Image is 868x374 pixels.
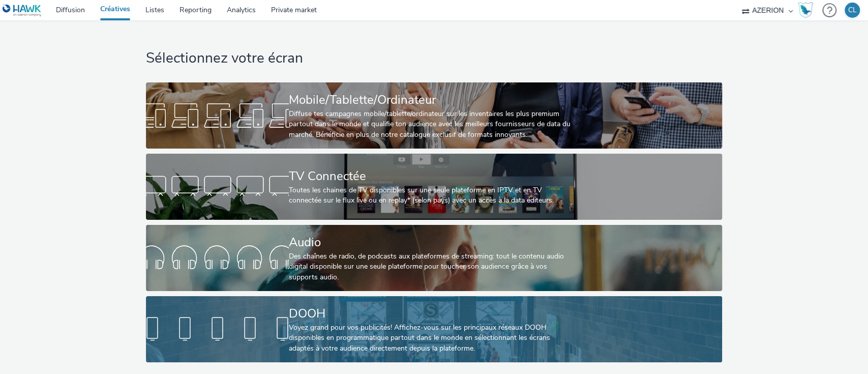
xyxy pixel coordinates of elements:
a: Hawk Academy [798,2,817,18]
a: TV ConnectéeToutes les chaines de TV disponibles sur une seule plateforme en IPTV et en TV connec... [146,154,722,220]
div: Voyez grand pour vos publicités! Affichez-vous sur les principaux réseaux DOOH disponibles en pro... [289,323,575,354]
div: DOOH [289,305,575,323]
img: Hawk Academy [798,2,813,18]
a: Mobile/Tablette/OrdinateurDiffuse tes campagnes mobile/tablette/ordinateur sur les inventaires le... [146,82,722,149]
a: AudioDes chaînes de radio, de podcasts aux plateformes de streaming: tout le contenu audio digita... [146,225,722,291]
img: undefined Logo [3,4,42,17]
div: Audio [289,234,575,251]
div: Toutes les chaines de TV disponibles sur une seule plateforme en IPTV et en TV connectée sur le f... [289,185,575,206]
div: CL [848,3,857,18]
a: DOOHVoyez grand pour vos publicités! Affichez-vous sur les principaux réseaux DOOH disponibles en... [146,296,722,362]
div: Mobile/Tablette/Ordinateur [289,91,575,109]
div: Diffuse tes campagnes mobile/tablette/ordinateur sur les inventaires les plus premium partout dan... [289,109,575,140]
div: Des chaînes de radio, de podcasts aux plateformes de streaming: tout le contenu audio digital dis... [289,251,575,282]
div: TV Connectée [289,167,575,185]
h1: Sélectionnez votre écran [146,49,722,68]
